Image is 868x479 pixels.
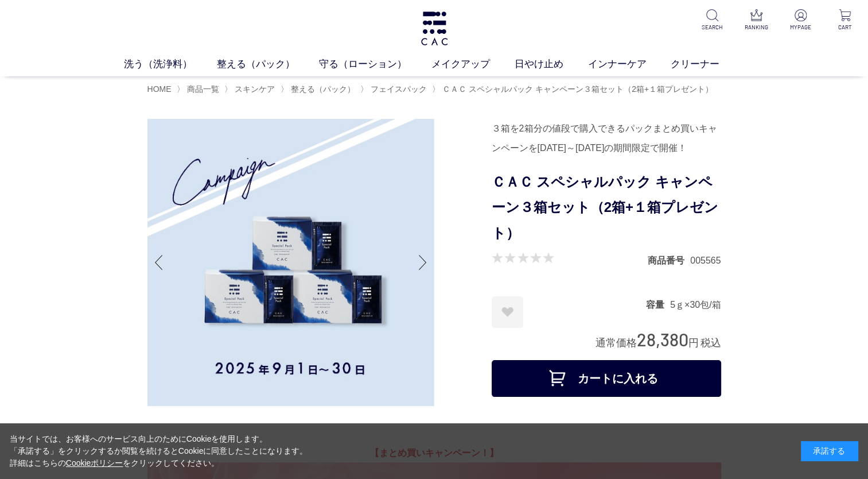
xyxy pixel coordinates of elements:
[235,84,275,94] span: スキンケア
[690,254,721,266] dd: 005565
[492,360,721,397] button: カートに入れる
[831,9,859,32] a: CART
[801,441,858,461] div: 承諾する
[147,119,434,406] img: ＣＡＣ スペシャルパック キャンペーン３箱セット（2箱+１箱プレゼント）
[368,84,427,94] a: フェイスパック
[787,9,815,32] a: MYPAGE
[124,57,217,72] a: 洗う（洗浄料）
[360,84,430,95] li: 〉
[637,329,688,350] span: 28,380
[224,84,278,95] li: 〉
[232,84,275,94] a: スキンケア
[66,458,123,468] a: Cookieポリシー
[281,84,358,95] li: 〉
[147,84,172,94] a: HOME
[419,11,449,45] img: logo
[289,84,355,94] a: 整える（パック）
[291,84,355,94] span: 整える（パック）
[648,254,690,266] dt: 商品番号
[492,296,523,328] a: お気に入りに登録する
[595,337,637,349] span: 通常価格
[442,84,713,94] span: ＣＡＣ スペシャルパック キャンペーン３箱セット（2箱+１箱プレゼント）
[10,433,308,469] div: 当サイトでは、お客様へのサービス向上のためにCookieを使用します。 「承諾する」をクリックするか閲覧を続けるとCookieに同意したことになります。 詳細はこちらの をクリックしてください。
[371,84,427,94] span: フェイスパック
[431,57,515,72] a: メイクアップ
[787,23,815,32] p: MYPAGE
[319,57,431,72] a: 守る（ローション）
[700,337,721,349] span: 税込
[688,337,699,349] span: 円
[698,23,726,32] p: SEARCH
[187,84,219,94] span: 商品一覧
[588,57,671,72] a: インナーケア
[742,23,770,32] p: RANKING
[670,299,721,311] dd: 5ｇ×30包/箱
[698,9,726,32] a: SEARCH
[515,57,588,72] a: 日やけ止め
[440,84,713,94] a: ＣＡＣ スペシャルパック キャンペーン３箱セット（2箱+１箱プレゼント）
[177,84,222,95] li: 〉
[432,84,716,95] li: 〉
[646,299,670,311] dt: 容量
[492,169,721,246] h1: ＣＡＣ スペシャルパック キャンペーン３箱セット（2箱+１箱プレゼント）
[671,57,744,72] a: クリーナー
[831,23,859,32] p: CART
[742,9,770,32] a: RANKING
[185,84,219,94] a: 商品一覧
[492,119,721,158] div: ３箱を2箱分の値段で購入できるパックまとめ買いキャンペーンを[DATE]～[DATE]の期間限定で開催！
[217,57,320,72] a: 整える（パック）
